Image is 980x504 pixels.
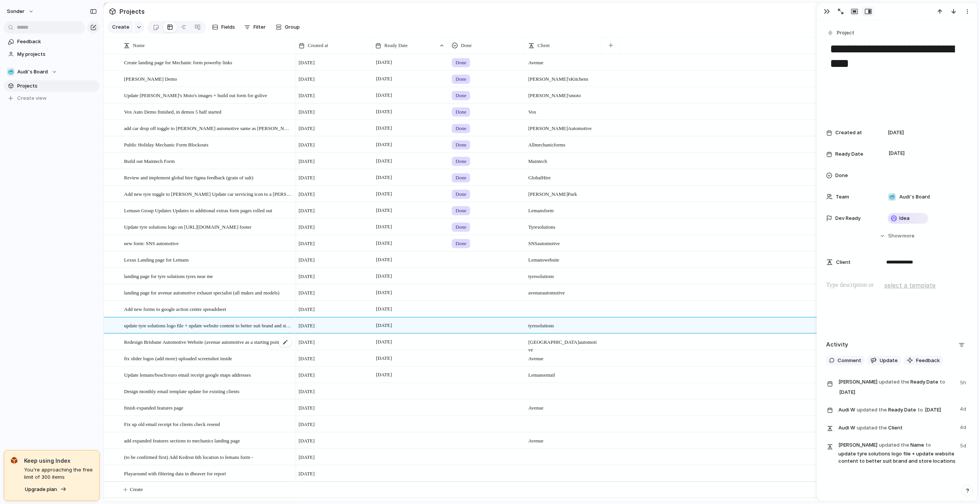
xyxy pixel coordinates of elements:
[299,470,315,478] span: [DATE]
[838,441,877,449] span: [PERSON_NAME]
[17,94,47,102] span: Create view
[299,207,315,215] span: [DATE]
[374,206,394,215] span: [DATE]
[374,74,394,83] span: [DATE]
[826,356,864,366] button: Comment
[374,354,394,363] span: [DATE]
[456,141,466,149] span: Done
[124,206,272,215] span: Lemasn Group Updates Updates to additional extras form pages rolled out
[525,203,601,215] span: Lemans form
[374,288,394,297] span: [DATE]
[112,23,129,31] span: Create
[299,125,315,132] span: [DATE]
[4,66,100,78] button: 🥶Audi's Board
[124,469,226,478] span: Playaround with filtering data in dbeaver for report
[826,229,968,243] button: Showmore
[108,21,133,33] button: Create
[124,189,292,198] span: Add new tyre toggle to [PERSON_NAME] Update car servicing icon to a [PERSON_NAME] Make trye ‘’tyr...
[17,50,97,58] span: My projects
[4,49,100,60] a: My projects
[960,441,968,450] span: 5d
[525,433,601,445] span: Avenue
[124,74,177,83] span: [PERSON_NAME] Demo
[124,337,282,346] span: Redesign Brisbane Automotive Website (avenue automotive as a starting point)
[124,255,189,264] span: Lexus Landing page for Lemans
[374,321,394,330] span: [DATE]
[299,322,315,330] span: [DATE]
[374,140,394,149] span: [DATE]
[838,377,955,398] span: Ready Date
[25,486,57,493] span: Upgrade plan
[899,193,930,201] span: Audi's Board
[883,280,937,291] button: select a template
[838,357,861,364] span: Comment
[374,272,394,281] span: [DATE]
[124,58,232,67] span: Create landing page for Mechanic form powerby links
[124,419,220,428] span: Fix up old email receipt for clients check resend
[4,93,100,104] button: Create view
[24,457,93,465] span: Keep using Index
[299,256,315,264] span: [DATE]
[17,38,97,46] span: Feedback
[525,153,601,165] span: Maintech
[525,252,601,264] span: Lemans website
[525,88,601,99] span: [PERSON_NAME]'s moto
[124,272,213,280] span: landing page for tyre solutions tyres near me
[836,193,849,201] span: Team
[525,55,601,67] span: Avenue
[899,215,910,222] span: Idea
[124,124,292,132] span: add car drop off toggle to [PERSON_NAME] automotive same as [PERSON_NAME] stay overnight for cale...
[299,388,315,395] span: [DATE]
[124,156,175,165] span: Build out Maintech Form
[887,149,907,158] span: [DATE]
[299,240,315,247] span: [DATE]
[525,104,601,116] span: Vox
[525,367,601,379] span: Lemans email
[461,42,472,49] span: Done
[374,304,394,314] span: [DATE]
[456,240,466,247] span: Done
[960,404,968,413] span: 4d
[17,68,48,76] span: Audi's Board
[838,422,955,433] span: Client
[835,172,848,179] span: Done
[124,354,232,363] span: fix slider logos (add more) uploaded screenshot inside
[525,318,601,330] span: tyre solutions
[456,223,466,231] span: Done
[837,29,854,37] span: Project
[17,82,97,90] span: Projects
[124,387,239,395] span: Design monthly email template update for existing clients
[299,289,315,297] span: [DATE]
[537,42,550,49] span: Client
[299,371,315,379] span: [DATE]
[880,357,898,364] span: Update
[456,59,466,67] span: Done
[888,193,896,201] div: 🥶
[118,5,146,18] span: Projects
[124,173,253,182] span: Review and implement global hire figma feedback (grain of salt)
[124,222,252,231] span: Update tyre solutions logo on [URL][DOMAIN_NAME] footer
[374,107,394,116] span: [DATE]
[299,92,315,99] span: [DATE]
[456,190,466,198] span: Done
[456,158,466,165] span: Done
[124,91,267,99] span: Update [PERSON_NAME]'s Moto's images + build out form for golive
[838,424,855,432] span: Audi W
[838,406,855,414] span: Audi W
[253,23,266,31] span: Filter
[879,378,909,386] span: updated the
[525,137,601,149] span: All mechanic forms
[857,424,887,432] span: updated the
[837,388,857,397] span: [DATE]
[124,288,279,297] span: landing page for avenue automotive exhaust specialist (all makes and models)
[374,222,394,231] span: [DATE]
[374,58,394,67] span: [DATE]
[308,42,328,49] span: Created at
[456,125,466,132] span: Done
[904,356,943,366] button: Feedback
[525,170,601,182] span: Global Hire
[124,140,208,149] span: Public Holiday Mechanic Form Blockouts
[838,441,955,465] span: Name update tyre solutions logo file + update website content to better suit brand and store loca...
[209,21,238,33] button: Fields
[3,5,38,18] button: sonder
